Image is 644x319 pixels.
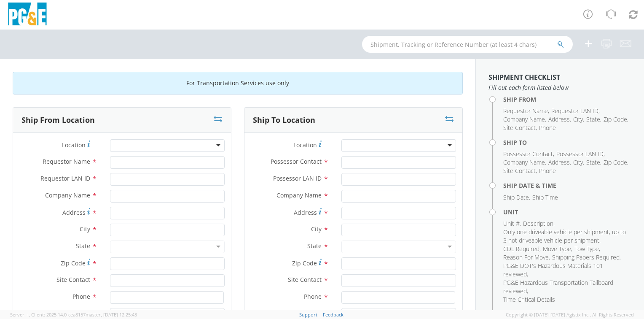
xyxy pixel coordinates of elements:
[6,3,48,27] img: pge-logo-06675f144f4cfa6a6814.png
[72,292,90,300] span: Phone
[506,311,634,318] span: Copyright © [DATE]-[DATE] Agistix Inc., All Rights Reserved
[503,278,629,295] li: ,
[604,115,627,123] span: Zip Code
[551,107,600,115] li: ,
[586,115,600,123] span: State
[604,115,628,124] li: ,
[488,73,560,82] strong: Shipment Checklist
[43,157,90,165] span: Requestor Name
[323,311,343,318] a: Feedback
[503,182,631,189] h4: Ship Date & Time
[503,245,539,253] span: CDL Required
[604,158,627,166] span: Zip Code
[556,150,605,158] li: ,
[311,225,322,233] span: City
[503,150,554,158] li: ,
[503,219,520,227] span: Unit #
[56,276,90,284] span: Site Contact
[503,115,546,124] li: ,
[573,115,583,123] span: City
[548,115,570,123] span: Address
[586,158,600,166] span: State
[539,167,556,175] span: Phone
[276,191,322,199] span: Company Name
[299,311,317,318] a: Support
[503,295,555,303] span: Time Critical Details
[253,116,315,124] h3: Ship To Location
[29,311,30,318] span: ,
[292,309,322,317] span: Add Notes
[552,253,620,261] span: Shipping Papers Required
[503,253,550,262] li: ,
[503,115,545,123] span: Company Name
[86,311,137,318] span: master, [DATE] 12:25:43
[503,262,603,278] span: PG&E DOT's Hazardous Materials 101 reviewed
[574,245,600,253] li: ,
[503,193,529,201] span: Ship Date
[503,262,629,278] li: ,
[62,141,86,149] span: Location
[62,208,86,216] span: Address
[503,96,631,103] h4: Ship From
[45,191,90,199] span: Company Name
[503,139,631,146] h4: Ship To
[551,107,598,115] span: Requestor LAN ID
[31,311,137,318] span: Client: 2025.14.0-cea8157
[503,245,541,253] li: ,
[503,193,530,202] li: ,
[604,158,628,167] li: ,
[503,278,613,295] span: PG&E Hazardous Transportation Tailboard reviewed
[503,107,549,115] li: ,
[21,116,95,124] h3: Ship From Location
[503,253,549,261] span: Reason For Move
[288,276,322,284] span: Site Contact
[539,124,556,132] span: Phone
[503,124,536,132] span: Site Contact
[293,141,317,149] span: Location
[61,259,86,267] span: Zip Code
[488,84,631,92] span: Fill out each form listed below
[503,209,631,215] h4: Unit
[76,242,90,250] span: State
[586,115,601,124] li: ,
[503,158,546,167] li: ,
[573,158,583,166] span: City
[523,219,555,228] li: ,
[532,193,558,201] span: Ship Time
[503,124,537,132] li: ,
[503,228,629,245] li: ,
[543,245,571,253] span: Move Type
[552,253,621,262] li: ,
[548,158,570,166] span: Address
[503,107,548,115] span: Requestor Name
[503,219,521,228] li: ,
[362,36,573,53] input: Shipment, Tracking or Reference Number (at least 4 chars)
[273,174,322,182] span: Possessor LAN ID
[304,292,322,300] span: Phone
[80,225,90,233] span: City
[523,219,553,227] span: Description
[271,157,322,165] span: Possessor Contact
[503,167,537,175] li: ,
[548,158,571,167] li: ,
[61,309,90,317] span: Add Notes
[40,174,90,182] span: Requestor LAN ID
[503,228,626,244] span: Only one driveable vehicle per shipment, up to 3 not driveable vehicle per shipment
[13,72,463,95] div: For Transportation Services use only
[294,208,317,216] span: Address
[503,167,536,175] span: Site Contact
[543,245,572,253] li: ,
[556,150,604,158] span: Possessor LAN ID
[292,259,317,267] span: Zip Code
[503,150,553,158] span: Possessor Contact
[548,115,571,124] li: ,
[573,158,584,167] li: ,
[307,242,322,250] span: State
[503,158,545,166] span: Company Name
[573,115,584,124] li: ,
[586,158,601,167] li: ,
[10,311,30,318] span: Server: -
[574,245,599,253] span: Tow Type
